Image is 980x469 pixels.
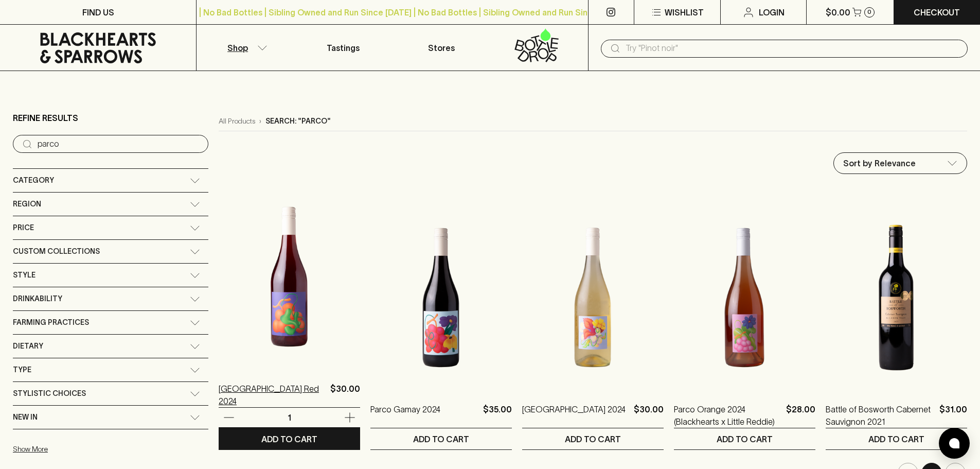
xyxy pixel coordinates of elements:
[393,25,490,71] a: Stores
[428,42,455,54] p: Stores
[522,207,664,388] img: Parco Giallo 2024
[13,335,208,358] div: Dietary
[949,438,959,448] img: bubble-icon
[665,6,704,19] p: Wishlist
[277,412,301,423] p: 1
[370,403,440,428] a: Parco Gamay 2024
[13,193,208,216] div: Region
[82,6,114,19] p: FIND US
[939,403,967,428] p: $31.00
[786,403,815,428] p: $28.00
[13,340,43,353] span: Dietary
[13,292,62,305] span: Drinkability
[370,207,512,388] img: Parco Gamay 2024
[259,116,261,127] p: ›
[13,406,208,429] div: New In
[826,428,967,449] button: ADD TO CART
[13,387,86,400] span: Stylistic Choices
[834,153,967,173] div: Sort by Relevance
[13,287,208,310] div: Drinkability
[522,403,626,428] a: [GEOGRAPHIC_DATA] 2024
[13,316,89,329] span: Farming Practices
[261,433,317,445] p: ADD TO CART
[867,9,871,15] p: 0
[759,6,785,19] p: Login
[717,433,773,445] p: ADD TO CART
[13,216,208,239] div: Price
[634,403,664,428] p: $30.00
[227,42,248,54] p: Shop
[13,198,41,211] span: Region
[674,428,815,449] button: ADD TO CART
[13,174,54,187] span: Category
[843,157,916,169] p: Sort by Relevance
[826,207,967,388] img: Battle of Bosworth Cabernet Sauvignon 2021
[219,187,360,367] img: Parco Valley Light Red 2024
[370,428,512,449] button: ADD TO CART
[13,264,208,287] div: Style
[294,25,392,71] a: Tastings
[13,358,208,381] div: Type
[826,403,935,428] a: Battle of Bosworth Cabernet Sauvignon 2021
[868,433,924,445] p: ADD TO CART
[13,169,208,192] div: Category
[13,363,31,376] span: Type
[674,403,782,428] a: Parco Orange 2024 (Blackhearts x Little Reddie)
[13,439,148,460] button: Show More
[413,433,469,445] p: ADD TO CART
[219,428,360,449] button: ADD TO CART
[13,382,208,405] div: Stylistic Choices
[197,25,294,71] button: Shop
[674,207,815,388] img: Parco Orange 2024 (Blackhearts x Little Reddie)
[38,136,200,152] input: Try “Pinot noir”
[565,433,621,445] p: ADD TO CART
[327,42,360,54] p: Tastings
[265,116,331,127] p: Search: "parco"
[13,411,38,424] span: New In
[13,311,208,334] div: Farming Practices
[219,383,326,407] a: [GEOGRAPHIC_DATA] Red 2024
[483,403,512,428] p: $35.00
[219,116,255,127] a: All Products
[13,112,78,124] p: Refine Results
[330,383,360,407] p: $30.00
[13,240,208,263] div: Custom Collections
[626,40,959,57] input: Try "Pinot noir"
[13,221,34,234] span: Price
[914,6,960,19] p: Checkout
[13,245,100,258] span: Custom Collections
[826,6,850,19] p: $0.00
[522,428,664,449] button: ADD TO CART
[13,269,35,282] span: Style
